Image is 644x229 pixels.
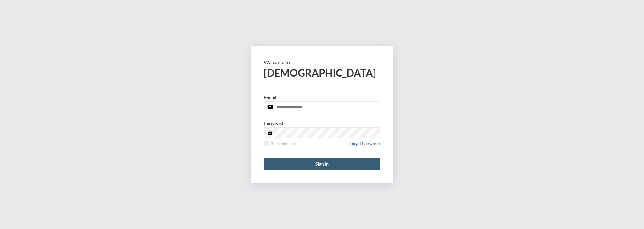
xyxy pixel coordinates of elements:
p: E-mail [264,95,276,100]
a: Forgot Password? [350,141,380,150]
p: Password [264,120,283,126]
label: Remember me [264,141,296,146]
button: Sign in [264,158,380,170]
p: Welcome to [264,59,380,65]
h2: [DEMOGRAPHIC_DATA] [264,67,380,79]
